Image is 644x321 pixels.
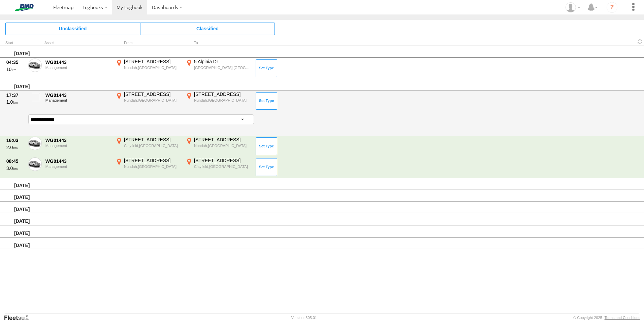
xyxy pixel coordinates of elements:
div: WG01443 [45,137,111,143]
div: WG01443 [45,92,111,98]
button: Click to Set [256,92,277,110]
i: ? [607,2,617,13]
label: Click to View Event Location [115,157,182,177]
span: Refresh [636,38,644,45]
div: WG01443 [45,59,111,65]
label: Click to View Event Location [115,91,182,111]
div: [STREET_ADDRESS] [194,157,251,164]
div: 17:37 [6,92,25,98]
button: Click to Set [256,59,277,77]
div: To [185,41,252,45]
a: Terms and Conditions [605,316,640,320]
span: Click to view Unclassified Trips [5,23,140,35]
div: [GEOGRAPHIC_DATA],[GEOGRAPHIC_DATA] [194,65,251,70]
div: Gerard Garry [563,2,583,12]
label: Click to View Event Location [115,137,182,156]
label: Click to View Event Location [185,137,252,156]
div: [STREET_ADDRESS] [194,137,251,143]
div: Nundah,[GEOGRAPHIC_DATA] [124,98,181,103]
div: Asset [44,41,112,45]
div: 08:45 [6,158,25,164]
button: Click to Set [256,158,277,176]
div: Management [45,144,111,148]
div: [STREET_ADDRESS] [124,91,181,97]
div: 04:35 [6,59,25,65]
div: Nundah,[GEOGRAPHIC_DATA] [194,98,251,103]
div: Clayfield,[GEOGRAPHIC_DATA] [124,143,181,148]
span: Click to view Classified Trips [140,23,275,35]
div: 1.0 [6,99,25,105]
div: Nundah,[GEOGRAPHIC_DATA] [194,143,251,148]
div: [STREET_ADDRESS] [124,157,181,164]
button: Click to Set [256,137,277,155]
img: bmd-logo.svg [7,4,42,11]
div: Click to Sort [5,41,26,45]
div: [STREET_ADDRESS] [124,59,181,65]
div: 3.0 [6,165,25,171]
div: Clayfield,[GEOGRAPHIC_DATA] [194,164,251,169]
label: Click to View Event Location [185,91,252,111]
div: Version: 305.01 [291,316,317,320]
a: Visit our Website [4,314,35,321]
div: Nundah,[GEOGRAPHIC_DATA] [124,164,181,169]
div: 16:03 [6,137,25,143]
div: Management [45,165,111,169]
div: From [115,41,182,45]
div: © Copyright 2025 - [573,316,640,320]
div: Management [45,66,111,70]
div: 2.0 [6,144,25,150]
div: 5 Alpinia Dr [194,59,251,65]
label: Click to View Event Location [185,157,252,177]
div: Management [45,98,111,102]
div: Nundah,[GEOGRAPHIC_DATA] [124,65,181,70]
label: Click to View Event Location [185,59,252,78]
label: Click to View Event Location [115,59,182,78]
div: 10 [6,66,25,72]
div: WG01443 [45,158,111,164]
div: [STREET_ADDRESS] [124,137,181,143]
div: [STREET_ADDRESS] [194,91,251,97]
